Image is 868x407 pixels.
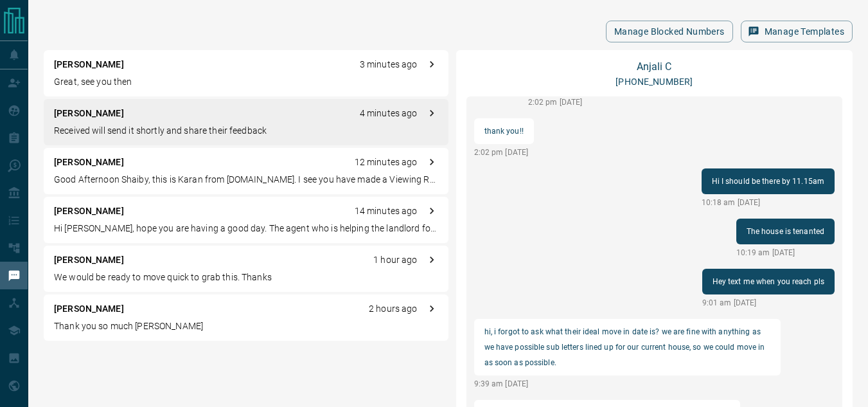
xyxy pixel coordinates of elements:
[355,204,418,218] p: 14 minutes ago
[54,75,438,89] p: Great, see you then
[54,173,438,186] p: Good Afternoon Shaiby, this is Karan from [DOMAIN_NAME]. I see you have made a Viewing Request Fo...
[360,58,418,71] p: 3 minutes ago
[369,302,417,316] p: 2 hours ago
[54,124,438,138] p: Received will send it shortly and share their feedback
[528,96,835,108] p: 2:02 pm [DATE]
[54,107,124,120] p: [PERSON_NAME]
[702,197,835,208] p: 10:18 am [DATE]
[484,324,770,370] p: hi, i forgot to ask what their ideal move in date is? we are fine with anything as we have possib...
[54,320,438,333] p: Thank you so much [PERSON_NAME]
[54,58,124,71] p: [PERSON_NAME]
[747,224,824,239] p: The house is tenanted
[54,271,438,284] p: We would be ready to move quick to grab this. Thanks
[54,204,124,218] p: [PERSON_NAME]
[616,75,693,89] p: [PHONE_NUMBER]
[474,378,781,390] p: 9:39 am [DATE]
[712,174,825,189] p: Hi I should be there by 11.15am
[741,21,853,42] button: Manage Templates
[54,253,124,267] p: [PERSON_NAME]
[355,156,418,169] p: 12 minutes ago
[54,302,124,316] p: [PERSON_NAME]
[54,222,438,235] p: Hi [PERSON_NAME], hope you are having a good day. The agent who is helping the landlord for the u...
[360,107,418,120] p: 4 minutes ago
[736,247,835,258] p: 10:19 am [DATE]
[54,156,124,169] p: [PERSON_NAME]
[606,21,733,42] button: Manage Blocked Numbers
[713,274,824,289] p: Hey text me when you reach pls
[484,123,524,139] p: thank you!!
[474,147,534,158] p: 2:02 pm [DATE]
[637,60,671,73] a: Anjali C
[373,253,417,267] p: 1 hour ago
[702,297,835,309] p: 9:01 am [DATE]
